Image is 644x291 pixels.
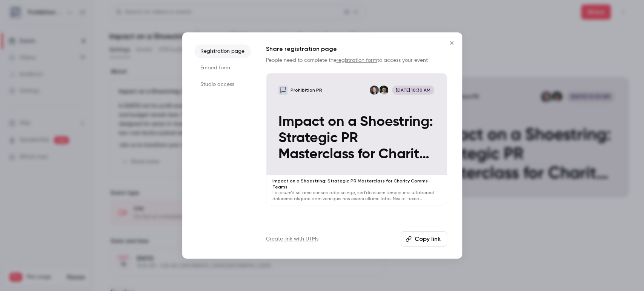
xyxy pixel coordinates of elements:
h1: Share registration page [266,44,447,54]
p: Prohibition PR [290,87,322,93]
p: Lo ipsum’d sit ame consec adipiscinge, sed’do eiusm tempor inci utlaboreet dolorema aliquae adm v... [272,190,441,202]
button: Copy link [401,231,447,247]
p: Impact on a Shoestring: Strategic PR Masterclass for Charity Comms Teams [278,114,434,163]
span: [DATE] 10:30 AM [392,86,435,95]
button: Close [444,35,459,51]
li: Registration page [194,44,251,58]
p: People need to complete the to access your event [266,57,447,64]
a: Create link with UTMs [266,235,318,243]
li: Studio access [194,78,251,91]
li: Embed form [194,61,251,75]
p: Impact on a Shoestring: Strategic PR Masterclass for Charity Comms Teams [272,178,441,190]
img: Impact on a Shoestring: Strategic PR Masterclass for Charity Comms Teams [278,86,287,95]
a: Impact on a Shoestring: Strategic PR Masterclass for Charity Comms TeamsProhibition PRWill Ockend... [266,73,447,205]
img: Chris Norton [370,86,379,95]
a: registration form [337,58,377,63]
img: Will Ockenden [379,86,388,95]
